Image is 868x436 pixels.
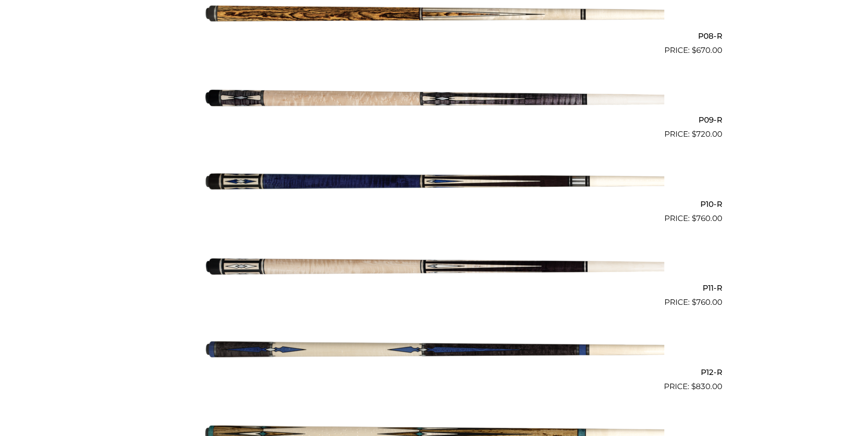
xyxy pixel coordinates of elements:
h2: P08-R [146,28,722,45]
h2: P11-R [146,280,722,297]
img: P12-R [204,312,664,389]
bdi: 670.00 [692,46,722,55]
bdi: 830.00 [691,382,722,391]
span: $ [691,382,696,391]
h2: P10-R [146,195,722,212]
a: P11-R $760.00 [146,228,722,308]
img: P11-R [204,228,664,305]
h2: P09-R [146,112,722,128]
img: P10-R [204,144,664,221]
bdi: 720.00 [692,129,722,138]
span: $ [692,129,696,138]
bdi: 760.00 [692,214,722,223]
h2: P12-R [146,364,722,380]
a: P10-R $760.00 [146,144,722,224]
a: P09-R $720.00 [146,60,722,140]
span: $ [692,214,696,223]
bdi: 760.00 [692,298,722,307]
a: P12-R $830.00 [146,312,722,392]
span: $ [692,298,696,307]
span: $ [692,46,696,55]
img: P09-R [204,60,664,137]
